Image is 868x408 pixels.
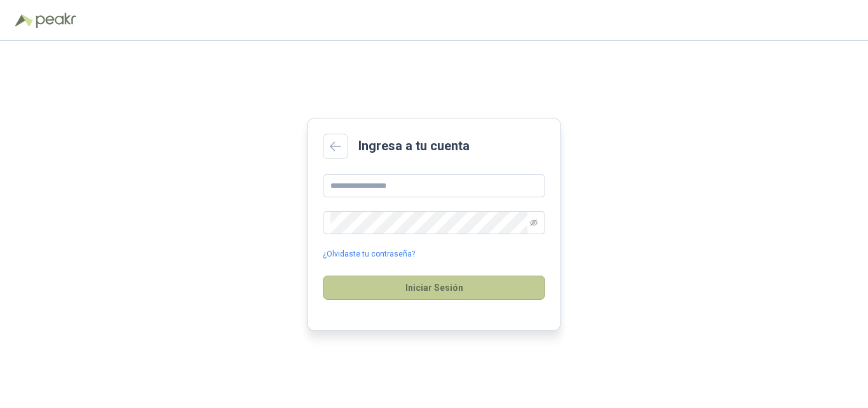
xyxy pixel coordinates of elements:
span: eye-invisible [530,219,538,227]
img: Peakr [36,13,76,28]
button: Iniciar Sesión [323,276,545,300]
a: ¿Olvidaste tu contraseña? [323,248,415,260]
img: Logo [15,14,33,27]
h2: Ingresa a tu cuenta [358,136,470,156]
